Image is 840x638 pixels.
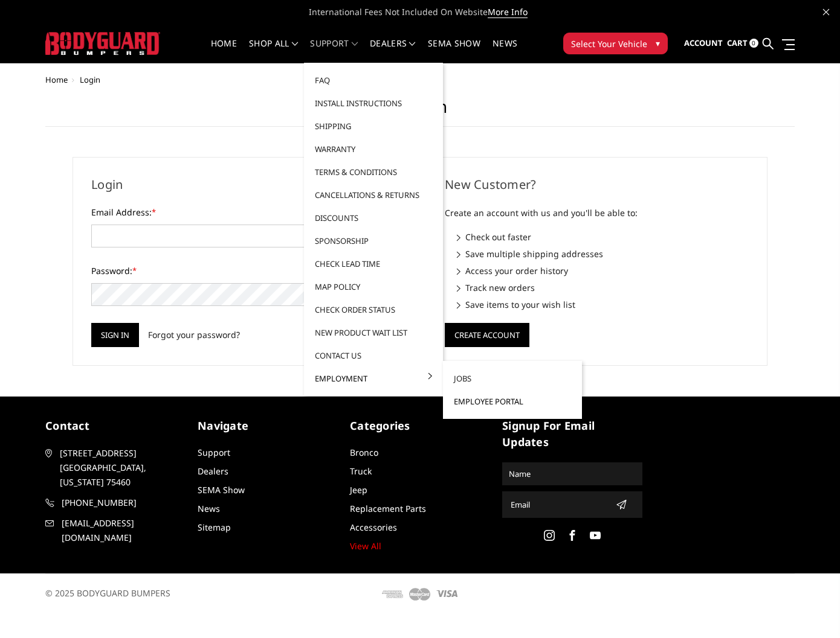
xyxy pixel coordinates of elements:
a: Home [45,74,68,85]
button: Select Your Vehicle [563,33,668,54]
a: Create Account [445,328,529,339]
span: [EMAIL_ADDRESS][DOMAIN_NAME] [62,516,185,545]
li: Save items to your wish list [457,298,749,311]
a: More Info [488,6,528,18]
label: Password: [91,264,395,277]
p: Create an account with us and you'll be able to: [445,206,749,220]
a: shop all [249,39,298,63]
h1: Sign in [45,97,795,127]
span: ▾ [656,37,660,49]
span: Cart [727,37,748,48]
a: Contact Us [309,344,438,367]
span: © 2025 BODYGUARD BUMPERS [45,587,170,599]
h5: signup for email updates [502,418,642,450]
input: Name [504,464,641,483]
span: [STREET_ADDRESS] [GEOGRAPHIC_DATA], [US_STATE] 75460 [60,446,183,490]
a: Forgot your password? [148,328,240,341]
h5: Navigate [198,418,338,434]
a: Jobs [448,367,577,390]
a: FAQ [309,69,438,92]
li: Check out faster [457,231,749,243]
a: New Product Wait List [309,321,438,344]
a: SEMA Show [428,39,480,63]
a: Shipping [309,115,438,138]
span: Account [684,37,723,48]
a: News [493,39,517,63]
a: Check Lead Time [309,252,438,275]
a: [EMAIL_ADDRESS][DOMAIN_NAME] [45,516,186,545]
a: Cart 0 [727,27,758,60]
li: Track new orders [457,281,749,294]
a: Replacement Parts [350,503,426,514]
span: Select Your Vehicle [571,37,647,50]
img: BODYGUARD BUMPERS [45,32,160,54]
a: Terms & Conditions [309,161,438,183]
a: Jeep [350,484,367,496]
a: Accessories [350,522,397,533]
h2: New Customer? [445,176,749,194]
a: Sponsorship [309,229,438,252]
a: Install Instructions [309,92,438,115]
span: Login [80,74,100,85]
label: Email Address: [91,206,395,219]
a: Check Order Status [309,298,438,321]
a: Employee Portal [448,390,577,413]
input: Email [506,495,611,514]
a: Account [684,27,723,60]
span: [PHONE_NUMBER] [62,496,185,510]
a: Truck [350,465,372,477]
a: Support [198,447,230,458]
iframe: Chat Widget [780,580,840,638]
a: Cancellations & Returns [309,183,438,206]
a: Support [310,39,358,63]
a: Sitemap [198,522,231,533]
a: Employment [309,367,438,390]
h5: contact [45,418,186,434]
a: Warranty [309,138,438,161]
a: View All [350,540,381,552]
a: [PHONE_NUMBER] [45,496,186,510]
a: Dealers [370,39,416,63]
li: Save multiple shipping addresses [457,247,749,260]
h2: Login [91,176,395,194]
a: MAP Policy [309,275,438,298]
button: Create Account [445,323,529,347]
span: 0 [749,39,758,48]
a: Discounts [309,206,438,229]
a: News [198,503,220,514]
input: Sign in [91,323,139,347]
a: Dealers [198,465,228,477]
li: Access your order history [457,264,749,277]
h5: Categories [350,418,490,434]
a: Home [211,39,237,63]
a: Bronco [350,447,378,458]
a: SEMA Show [198,484,245,496]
